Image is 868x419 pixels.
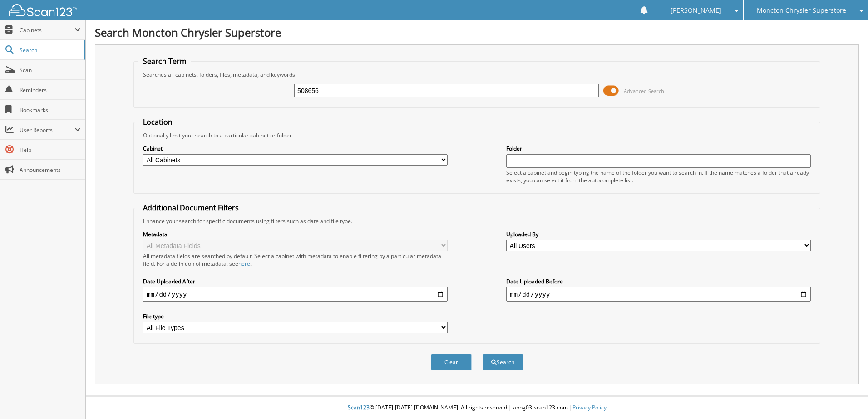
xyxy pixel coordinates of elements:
span: Help [20,146,81,154]
a: Privacy Policy [572,404,607,411]
span: [PERSON_NAME] [671,8,721,13]
label: File type [143,312,448,320]
button: Search [483,354,523,370]
span: Cabinets [20,26,74,34]
legend: Additional Document Filters [138,203,243,213]
div: Optionally limit your search to a particular cabinet or folder [138,132,815,139]
label: Date Uploaded Before [506,278,811,285]
label: Cabinet [143,145,448,152]
span: Moncton Chrysler Superstore [757,8,846,13]
span: User Reports [20,126,74,134]
span: Scan [20,66,81,74]
span: Reminders [20,86,81,94]
span: Bookmarks [20,106,81,114]
div: All metadata fields are searched by default. Select a cabinet with metadata to enable filtering b... [143,252,448,268]
span: Advanced Search [624,88,664,94]
input: start [143,287,448,302]
button: Clear [431,354,472,370]
input: end [506,287,811,302]
label: Folder [506,145,811,152]
div: Searches all cabinets, folders, files, metadata, and keywords [138,71,815,78]
label: Uploaded By [506,230,811,238]
legend: Search Term [138,56,191,66]
h1: Search Moncton Chrysler Superstore [95,25,859,40]
label: Date Uploaded After [143,278,448,285]
label: Metadata [143,230,448,238]
div: © [DATE]-[DATE] [DOMAIN_NAME]. All rights reserved | appg03-scan123-com | [86,397,868,419]
iframe: Chat Widget [823,375,868,419]
legend: Location [138,117,177,127]
a: here [238,260,250,268]
span: Announcements [20,166,81,174]
img: scan123-logo-white.svg [9,4,77,16]
div: Select a cabinet and begin typing the name of the folder you want to search in. If the name match... [506,169,811,184]
span: Scan123 [348,404,370,411]
span: Search [20,46,79,54]
div: Enhance your search for specific documents using filters such as date and file type. [138,217,815,225]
